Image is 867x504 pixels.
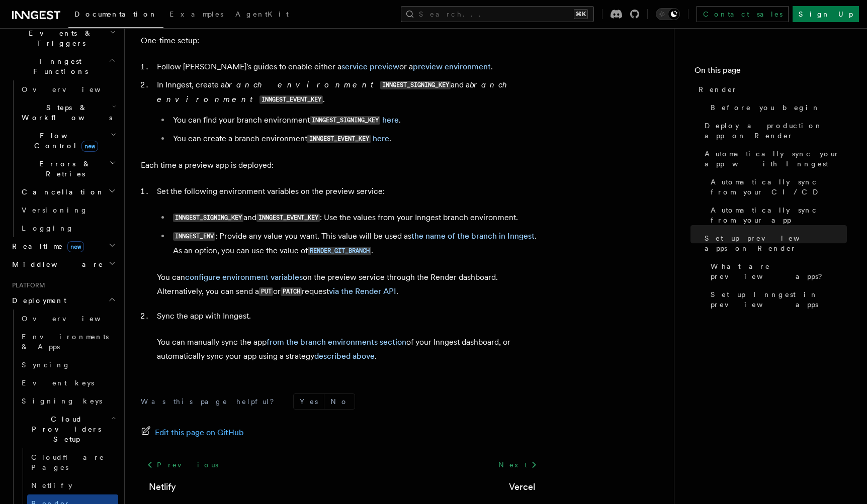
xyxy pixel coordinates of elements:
[225,80,378,89] em: branch environment
[324,394,355,409] button: No
[31,453,105,471] span: Cloudflare Pages
[656,8,680,20] button: Toggle dark mode
[308,247,371,255] code: RENDER_GIT_BRANCH
[8,52,118,80] button: Inngest Functions
[697,6,789,22] a: Contact sales
[170,113,543,128] li: You can find your branch environment .
[695,80,847,98] a: Render
[701,117,847,145] a: Deploy a production app on Render
[259,287,273,296] code: PUT
[699,84,738,94] span: Render
[18,159,109,179] span: Errors & Retries
[81,141,98,152] span: new
[711,289,847,310] span: Set up Inngest in preview apps
[141,158,543,172] p: Each time a preview app is deployed:
[8,281,45,289] span: Platform
[574,9,588,19] kbd: ⌘K
[413,62,491,71] a: preview environment
[18,328,118,356] a: Environments & Apps
[701,229,847,257] a: Set up preview apps on Render
[18,131,111,151] span: Flow Control
[169,10,223,18] span: Examples
[18,310,118,328] a: Overview
[22,224,74,232] span: Logging
[8,241,84,251] span: Realtime
[22,333,109,351] span: Environments & Apps
[22,379,94,387] span: Event keys
[492,456,543,474] a: Next
[170,211,543,225] li: and : Use the values from your Inngest branch environment.
[22,206,88,214] span: Versioning
[163,3,229,27] a: Examples
[170,132,543,146] li: You can create a branch environment .
[18,127,118,155] button: Flow Controlnew
[711,177,847,197] span: Automatically sync from your CI/CD
[705,233,847,253] span: Set up preview apps on Render
[341,62,399,71] a: service preview
[18,201,118,219] a: Versioning
[793,6,859,22] a: Sign Up
[401,6,594,22] button: Search...⌘K
[705,149,847,169] span: Automatically sync your app with Inngest
[711,261,847,281] span: What are preview apps?
[411,231,535,241] a: the name of the branch in Inngest
[22,361,70,369] span: Syncing
[707,257,847,285] a: What are preview apps?
[18,187,105,197] span: Cancellation
[8,28,110,48] span: Events & Triggers
[294,394,324,409] button: Yes
[18,155,118,183] button: Errors & Retries
[185,272,303,282] a: configure environment variables
[380,81,451,89] code: INNGEST_SIGNING_KEY
[157,184,543,198] p: Set the following environment variables on the preview service:
[18,356,118,374] a: Syncing
[8,291,118,310] button: Deployment
[18,414,111,444] span: Cloud Providers Setup
[707,285,847,314] a: Set up Inngest in preview apps
[235,10,289,18] span: AgentKit
[281,287,302,296] code: PATCH
[8,295,66,306] span: Deployment
[382,115,399,125] a: here
[307,135,371,143] code: INNGEST_EVENT_KEY
[8,56,109,76] span: Inngest Functions
[141,34,543,48] p: One-time setup:
[8,80,118,237] div: Inngest Functions
[308,246,371,255] a: RENDER_GIT_BRANCH
[157,335,543,363] p: You can manually sync the app of your Inngest dashboard, or automatically sync your app using a s...
[154,60,543,74] li: Follow [PERSON_NAME]'s guides to enable either a or a .
[22,315,125,323] span: Overview
[701,145,847,173] a: Automatically sync your app with Inngest
[154,78,543,146] li: In Inngest, create a and a .
[707,173,847,201] a: Automatically sync from your CI/CD
[18,183,118,201] button: Cancellation
[705,121,847,141] span: Deploy a production app on Render
[67,241,84,252] span: new
[170,229,543,258] li: : Provide any value you want. This value will be used as . As an option, you can use the value of .
[8,259,104,269] span: Middleware
[267,337,406,347] a: from the branch environments section
[74,10,157,18] span: Documentation
[229,3,295,27] a: AgentKit
[141,456,224,474] a: Previous
[256,214,320,222] code: INNGEST_EVENT_KEY
[259,95,323,104] code: INNGEST_EVENT_KEY
[155,426,244,440] span: Edit this page on GitHub
[149,480,176,494] a: Netlify
[141,426,244,440] a: Edit this page on GitHub
[27,448,118,476] a: Cloudflare Pages
[707,98,847,117] a: Before you begin
[509,480,535,494] a: Vercel
[18,219,118,237] a: Logging
[18,80,118,98] a: Overview
[141,396,281,407] p: Was this page helpful?
[18,374,118,392] a: Event keys
[22,85,125,93] span: Overview
[373,134,389,143] a: here
[18,98,118,127] button: Steps & Workflows
[18,103,112,123] span: Steps & Workflows
[173,232,215,241] code: INNGEST_ENV
[8,24,118,52] button: Events & Triggers
[314,351,375,361] a: described above
[157,309,543,323] p: Sync the app with Inngest.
